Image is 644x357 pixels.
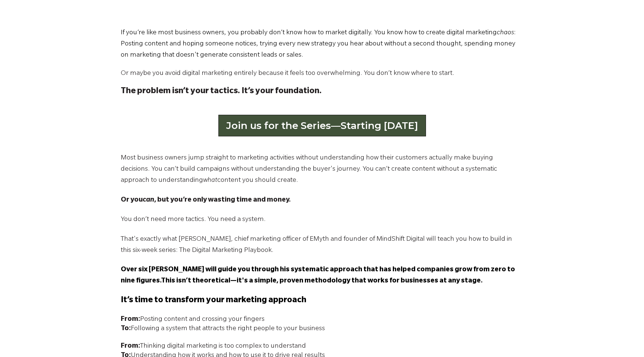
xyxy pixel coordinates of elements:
[121,325,325,333] span: Following a system that attracts the right people to your business
[121,343,140,350] strong: From:
[161,278,483,285] span: This isn’t theoretical—it's a simple, proven methodology that works for businesses at any stage.
[607,321,644,357] iframe: Chat Widget
[121,197,143,204] strong: Or you
[121,70,454,78] span: Or maybe you avoid digital marketing entirely because it feels too overwhelming. You don’t know w...
[218,115,426,136] a: Join us for the Series—Starting [DATE]
[121,266,515,285] span: Over six [PERSON_NAME] will guide you through his systematic approach that has helped companies g...
[121,343,306,350] span: Thinking digital marketing is too complex to understand
[497,29,514,37] span: chaos
[121,325,131,333] strong: To:
[121,316,265,323] span: Posting content and crossing your fingers
[121,296,306,305] span: It’s time to transform your marketing approach
[121,87,322,96] strong: The problem isn’t your tactics. It’s your foundation.
[121,29,516,59] span: : Posting content and hoping someone notices, trying every new strategy you hear about without a ...
[154,197,291,204] strong: , but you’re only wasting time and money.
[121,29,497,37] span: If you’re like most business owners, you probably don’t know how to market digitally. You know ho...
[203,177,217,184] em: what
[121,316,140,323] strong: From:
[143,197,154,204] em: can
[121,153,523,186] p: Most business owners jump straight to marketing activities without understanding how their custom...
[121,214,523,225] p: You don’t need more tactics. You need a system.
[121,234,523,256] p: That's exactly what [PERSON_NAME], chief marketing officer of EMyth and founder of MindShift Digi...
